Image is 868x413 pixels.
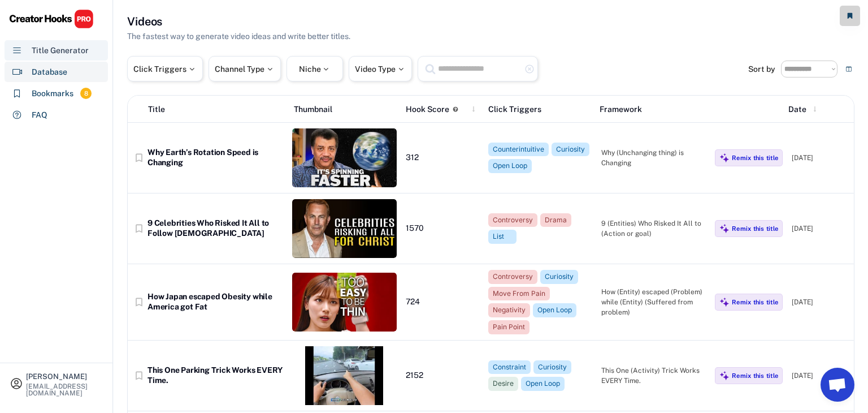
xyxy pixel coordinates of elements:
[133,65,197,73] div: Click Triggers
[292,128,397,187] img: thumbnail%20%2862%29.jpg
[732,154,778,162] div: Remix this title
[719,371,730,381] img: MagicMajor%20%28Purple%29.svg
[32,66,67,78] div: Database
[406,297,479,307] div: 724
[601,148,706,168] div: Why (Unchanging thing) is Changing
[80,89,92,98] div: 8
[133,296,145,308] button: bookmark_border
[406,104,449,115] div: Hook Score
[537,306,572,315] div: Open Loop
[792,223,848,234] div: [DATE]
[493,272,533,282] div: Controversy
[294,104,397,115] div: Thumbnail
[792,371,848,381] div: [DATE]
[147,148,283,167] div: Why Earth’s Rotation Speed is Changing
[406,153,479,163] div: 312
[493,379,514,389] div: Desire
[9,9,94,29] img: CHPRO%20Logo.svg
[355,65,406,73] div: Video Type
[601,365,706,386] div: This One (Activity) Trick Works EVERY Time.
[133,223,145,234] button: bookmark_border
[32,109,47,121] div: FAQ
[292,346,397,405] img: thumbnail%20%2864%29.jpg
[719,153,730,163] img: MagicMajor%20%28Purple%29.svg
[32,88,73,100] div: Bookmarks
[133,152,145,164] button: bookmark_border
[406,371,479,381] div: 2152
[32,45,89,57] div: Title Generator
[732,225,778,233] div: Remix this title
[406,223,479,234] div: 1570
[493,322,525,332] div: Pain Point
[821,368,854,402] a: Open chat
[493,145,544,154] div: Counterintuitive
[732,372,778,380] div: Remix this title
[600,104,702,115] div: Framework
[719,223,730,234] img: MagicMajor%20%28Purple%29.svg
[493,289,545,299] div: Move From Pain
[524,64,535,74] button: highlight_remove
[719,297,730,307] img: MagicMajor%20%28Purple%29.svg
[792,297,848,307] div: [DATE]
[493,232,512,242] div: List
[601,218,706,239] div: 9 (Entities) Who Risked It All to (Action or goal)
[26,373,103,380] div: [PERSON_NAME]
[127,14,162,29] h3: Videos
[147,218,283,238] div: 9 Celebrities Who Risked It All to Follow [DEMOGRAPHIC_DATA]
[147,292,283,312] div: How Japan escaped Obesity while America got Fat
[215,65,275,73] div: Channel Type
[493,306,526,315] div: Negativity
[133,370,145,381] button: bookmark_border
[788,104,806,115] div: Date
[601,287,706,317] div: How (Entity) escaped (Problem) while (Entity) (Suffered from problem)
[488,104,591,115] div: Click Triggers
[526,379,560,389] div: Open Loop
[792,153,848,163] div: [DATE]
[748,65,775,73] div: Sort by
[545,216,567,225] div: Drama
[493,216,533,225] div: Controversy
[148,104,165,115] div: Title
[493,161,527,171] div: Open Loop
[556,145,585,154] div: Curiosity
[147,365,283,385] div: This One Parking Trick Works EVERY Time.
[545,272,574,282] div: Curiosity
[292,273,397,332] img: thumbnail%20%2851%29.jpg
[538,363,567,372] div: Curiosity
[26,383,103,397] div: [EMAIL_ADDRESS][DOMAIN_NAME]
[127,31,350,42] div: The fastest way to generate video ideas and write better titles.
[732,298,778,306] div: Remix this title
[292,199,397,258] img: thumbnail%20%2869%29.jpg
[493,363,526,372] div: Constraint
[299,65,331,73] div: Niche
